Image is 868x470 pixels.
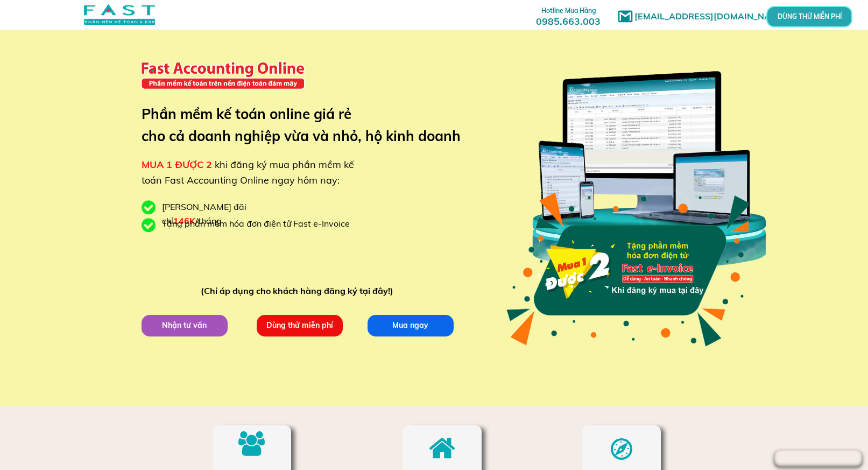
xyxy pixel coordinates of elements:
p: Nhận tư vấn [141,314,228,336]
span: khi đăng ký mua phần mềm kế toán Fast Accounting Online ngay hôm nay: [142,158,354,186]
p: DÙNG THỬ MIỄN PHÍ [794,13,825,20]
p: Dùng thử miễn phí [256,314,343,336]
div: [PERSON_NAME] đãi chỉ /tháng [162,200,302,228]
div: (Chỉ áp dụng cho khách hàng đăng ký tại đây!) [201,284,398,298]
span: 146K [173,215,195,226]
p: Mua ngay [367,314,454,336]
h1: [EMAIL_ADDRESS][DOMAIN_NAME] [634,10,793,24]
span: MUA 1 ĐƯỢC 2 [142,158,212,171]
span: Hotline Mua Hàng [541,6,596,15]
h3: Phần mềm kế toán online giá rẻ cho cả doanh nghiệp vừa và nhỏ, hộ kinh doanh [142,103,477,148]
h3: 0985.663.003 [524,4,612,27]
div: Tặng phần mềm hóa đơn điện tử Fast e-Invoice [162,217,358,231]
